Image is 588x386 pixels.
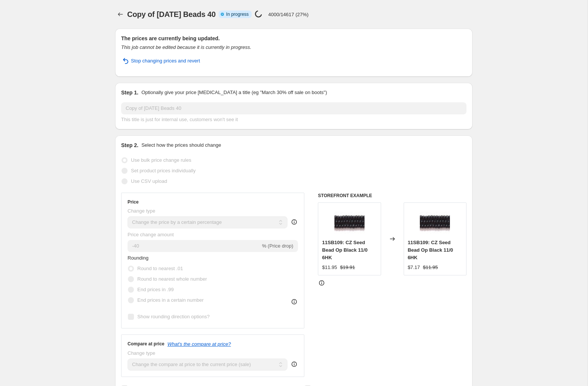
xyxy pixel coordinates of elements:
span: Use bulk price change rules [131,157,191,163]
input: -15 [128,240,260,252]
span: 11SB109: CZ Seed Bead Op Black 11/0 6HK [408,240,453,260]
div: help [290,360,298,368]
button: Price change jobs [115,9,126,20]
img: 166529_80x.jpg [334,207,365,237]
i: This job cannot be edited because it is currently in progress. [121,44,251,50]
span: Use CSV upload [131,178,167,184]
span: Price change amount [128,232,174,237]
span: In progress [226,11,249,17]
span: Set product prices individually [131,168,196,173]
span: Stop changing prices and revert [131,57,200,65]
span: % (Price drop) [262,243,293,249]
span: End prices in a certain number [137,297,204,303]
span: Change type [128,208,155,214]
span: End prices in .99 [137,287,174,292]
button: Stop changing prices and revert [117,55,205,67]
span: Copy of [DATE] Beads 40 [127,10,216,18]
h3: Compare at price [128,341,164,347]
h3: Price [128,199,138,205]
button: What's the compare at price? [167,341,231,347]
h2: Step 2. [121,141,138,149]
div: $7.17 [408,264,420,271]
div: $11.95 [322,264,337,271]
img: 166529_80x.jpg [420,207,450,237]
input: 30% off holiday sale [121,102,466,114]
h2: Step 1. [121,89,138,96]
span: Show rounding direction options? [137,314,210,319]
span: Round to nearest whole number [137,276,207,282]
strike: $19.91 [340,264,355,271]
p: Optionally give your price [MEDICAL_DATA] a title (eg "March 30% off sale on boots") [141,89,327,96]
span: Round to nearest .01 [137,266,183,271]
span: Rounding [128,255,149,261]
div: help [290,218,298,226]
span: 11SB109: CZ Seed Bead Op Black 11/0 6HK [322,240,368,260]
strike: $11.95 [423,264,438,271]
span: This title is just for internal use, customers won't see it [121,117,238,122]
h2: The prices are currently being updated. [121,35,466,42]
p: 4000/14617 (27%) [268,12,308,17]
span: Change type [128,350,155,356]
h6: STOREFRONT EXAMPLE [318,193,466,199]
p: Select how the prices should change [141,141,221,149]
